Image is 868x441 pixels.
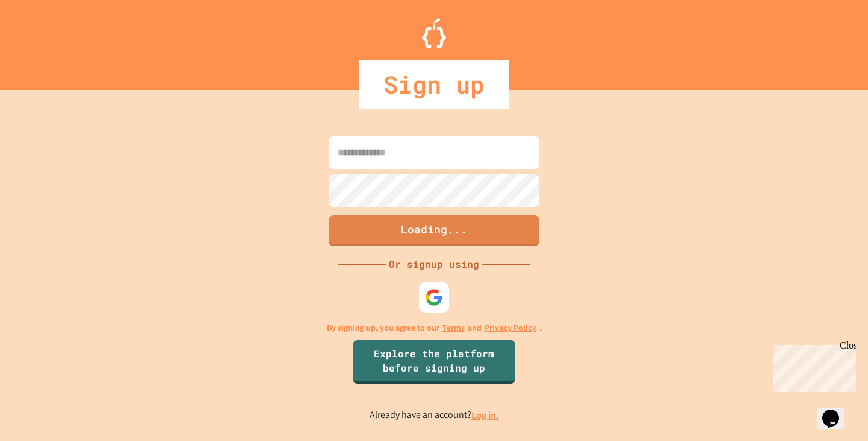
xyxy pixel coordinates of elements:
[386,257,482,271] div: Or signup using
[471,409,499,422] a: Log in.
[5,5,83,77] div: Chat with us now!Close
[485,322,536,334] a: Privacy Policy
[370,408,499,423] p: Already have an account?
[422,18,446,48] img: Logo.svg
[327,322,542,334] p: By signing up, you agree to our and .
[359,60,509,109] div: Sign up
[442,322,465,334] a: Terms
[768,340,856,392] iframe: chat widget
[817,393,856,429] iframe: chat widget
[329,215,539,246] button: Loading...
[353,340,515,384] a: Explore the platform before signing up
[425,288,443,306] img: google-icon.svg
